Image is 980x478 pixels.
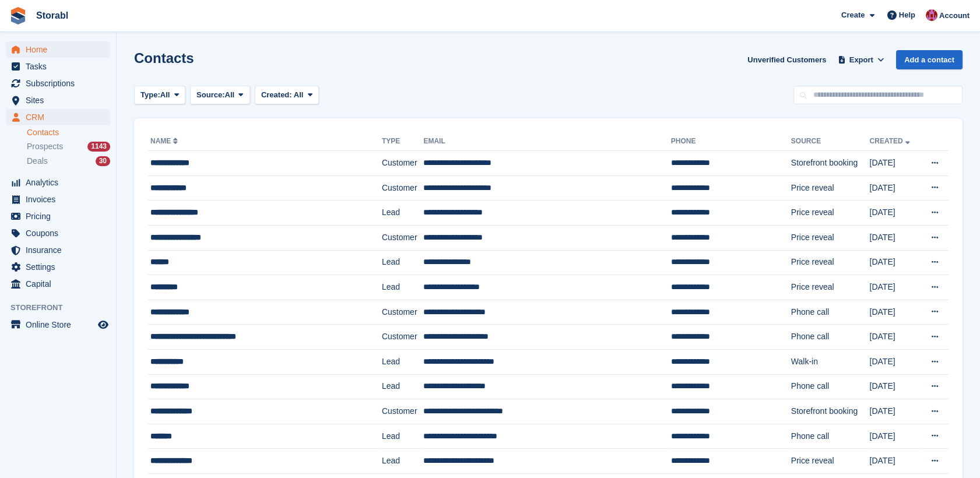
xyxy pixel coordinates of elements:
span: Export [849,54,873,66]
span: Pricing [26,208,96,224]
span: Prospects [27,141,63,152]
td: [DATE] [869,399,919,424]
span: Type: [140,89,160,101]
div: 1143 [87,142,110,152]
button: Created: All [255,86,319,105]
a: menu [6,92,110,108]
a: menu [6,317,110,333]
td: Phone call [791,325,870,350]
td: Lead [382,349,423,374]
td: Customer [382,300,423,325]
img: Eve Williams [926,9,937,21]
a: Preview store [96,318,110,332]
td: Price reveal [791,175,870,201]
div: 30 [96,156,110,166]
td: Storefront booking [791,151,870,176]
th: Phone [671,132,791,151]
button: Type: All [134,86,185,105]
button: Export [835,50,887,69]
span: Sites [26,92,96,108]
th: Email [423,132,670,151]
a: Contacts [27,127,110,138]
td: [DATE] [869,325,919,350]
img: stora-icon-8386f47178a22dfd0bd8f6a31ec36ba5ce8667c1dd55bd0f319d3a0aa187defe.svg [9,7,27,24]
td: Price reveal [791,449,870,474]
a: Prospects 1143 [27,140,110,153]
td: [DATE] [869,151,919,176]
a: Deals 30 [27,155,110,167]
a: menu [6,208,110,224]
h1: Contacts [134,50,194,66]
span: Online Store [26,317,96,333]
td: Lead [382,250,423,275]
td: [DATE] [869,175,919,201]
td: [DATE] [869,201,919,226]
span: Capital [26,276,96,292]
span: Home [26,41,96,58]
span: Settings [26,259,96,275]
td: [DATE] [869,349,919,374]
span: Insurance [26,242,96,258]
a: Name [150,137,180,145]
td: Customer [382,325,423,350]
span: Created: [261,90,292,99]
td: Lead [382,424,423,449]
span: Help [899,9,915,21]
a: menu [6,191,110,208]
td: Price reveal [791,250,870,275]
span: Create [841,9,865,21]
span: Account [939,10,970,22]
span: All [294,90,304,99]
td: [DATE] [869,424,919,449]
th: Type [382,132,423,151]
span: Storefront [10,302,116,314]
td: [DATE] [869,449,919,474]
td: Price reveal [791,225,870,250]
a: Unverified Customers [743,50,831,69]
span: Source: [196,89,224,101]
a: menu [6,109,110,125]
a: Add a contact [896,50,963,69]
td: Walk-in [791,349,870,374]
td: Phone call [791,424,870,449]
a: menu [6,242,110,258]
td: [DATE] [869,225,919,250]
td: Lead [382,275,423,300]
td: Phone call [791,374,870,399]
a: menu [6,225,110,241]
td: [DATE] [869,275,919,300]
td: [DATE] [869,250,919,275]
span: Deals [27,156,48,167]
span: Tasks [26,58,96,75]
td: Lead [382,201,423,226]
a: menu [6,58,110,75]
td: Customer [382,399,423,424]
a: menu [6,41,110,58]
td: [DATE] [869,374,919,399]
span: All [225,89,235,101]
span: Subscriptions [26,75,96,92]
a: menu [6,174,110,191]
td: Phone call [791,300,870,325]
td: Customer [382,151,423,176]
td: Customer [382,225,423,250]
td: Customer [382,175,423,201]
span: Invoices [26,191,96,208]
td: Storefront booking [791,399,870,424]
a: menu [6,276,110,292]
span: Coupons [26,225,96,241]
button: Source: All [190,86,250,105]
span: All [160,89,170,101]
th: Source [791,132,870,151]
td: Lead [382,449,423,474]
a: menu [6,259,110,275]
td: Price reveal [791,201,870,226]
td: [DATE] [869,300,919,325]
td: Price reveal [791,275,870,300]
span: Analytics [26,174,96,191]
a: Created [869,137,912,145]
a: Storabl [31,6,73,25]
span: CRM [26,109,96,125]
td: Lead [382,374,423,399]
a: menu [6,75,110,92]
